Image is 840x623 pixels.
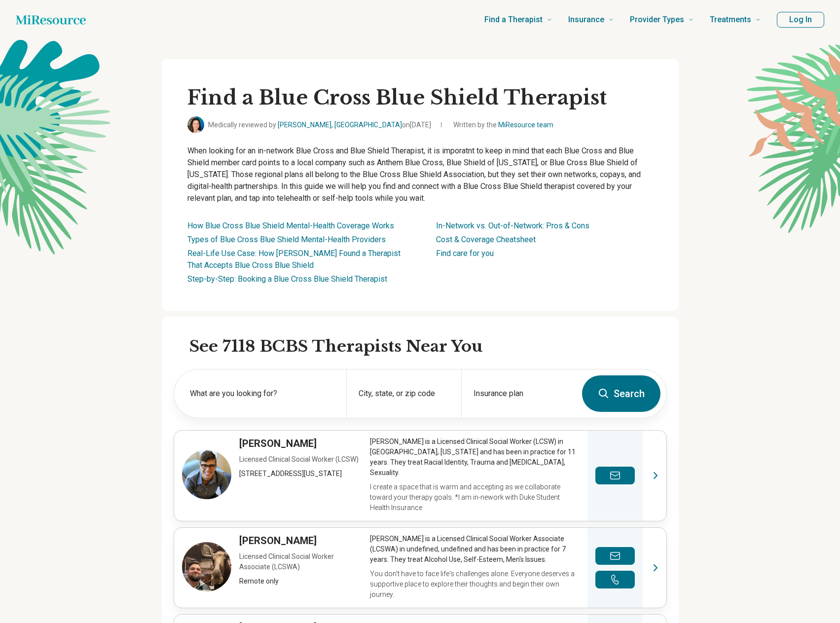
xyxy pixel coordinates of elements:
a: Home page [16,10,86,30]
button: Make a phone call [595,571,635,588]
span: Treatments [710,13,751,27]
button: Send a message [595,547,635,565]
label: What are you looking for? [190,388,334,400]
span: Medically reviewed by [208,120,431,130]
a: [PERSON_NAME], [GEOGRAPHIC_DATA] [278,121,402,129]
a: Step-by-Step: Booking a Blue Cross Blue Shield Therapist [187,274,387,284]
a: Cost & Coverage Cheatsheet [436,235,536,244]
a: In-Network vs. Out-of-Network: Pros & Cons [436,221,589,230]
h1: Find a Blue Cross Blue Shield Therapist [187,85,653,110]
p: When looking for an in-network Blue Cross and Blue Shield Therapist, it is imporatnt to keep in m... [187,145,653,204]
a: MiResource team [498,121,553,129]
button: Search [582,375,660,412]
a: Find care for you [436,249,494,258]
a: How Blue Cross Blue Shield Mental-Health Coverage Works [187,221,394,230]
a: Types of Blue Cross Blue Shield Mental-Health Providers [187,235,386,244]
span: Written by the [453,120,553,130]
span: Provider Types [630,13,684,27]
span: Find a Therapist [484,13,543,27]
button: Send a message [595,467,635,484]
h2: See 7118 BCBS Therapists Near You [189,336,667,357]
span: on [DATE] [402,121,431,129]
span: Insurance [568,13,604,27]
button: Log In [777,12,824,28]
a: Real-Life Use Case: How [PERSON_NAME] Found a Therapist That Accepts Blue Cross Blue Shield [187,249,401,270]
